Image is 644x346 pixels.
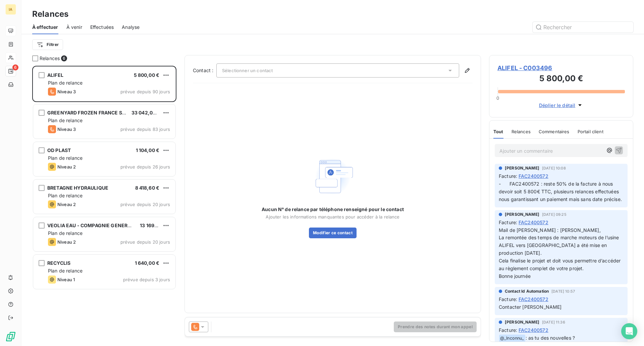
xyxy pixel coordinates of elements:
[519,296,548,303] span: FAC2400572
[499,219,517,226] span: Facture :
[499,304,561,310] span: Contacter [PERSON_NAME]
[311,155,354,198] img: Empty state
[120,89,170,94] span: prévue depuis 90 jours
[496,95,499,101] span: 0
[48,117,83,123] span: Plan de relance
[505,319,539,325] span: [PERSON_NAME]
[12,64,18,70] span: 6
[499,227,601,233] span: Mail de [PERSON_NAME] : [PERSON_NAME],
[499,327,517,334] span: Facture :
[537,101,586,109] button: Déplier le détail
[120,127,170,132] span: prévue depuis 83 jours
[193,67,216,74] label: Contact :
[497,72,625,86] h3: 5 800,00 €
[266,214,399,219] span: Ajouter les informations manquantes pour accéder à la relance
[47,110,128,115] span: GREENYARD FROZEN FRANCE SAS
[5,331,16,342] img: Logo LeanPay
[505,211,539,217] span: [PERSON_NAME]
[47,147,71,153] span: OD PLAST
[519,219,548,226] span: FAC2400572
[533,22,633,33] input: Rechercher
[140,223,165,228] span: 13 169,16 €
[551,289,575,293] span: [DATE] 10:57
[47,260,70,266] span: RECYCLIS
[57,164,76,169] span: Niveau 2
[122,24,140,31] span: Analyse
[542,320,565,324] span: [DATE] 11:36
[131,110,160,115] span: 33 042,00 €
[394,322,477,332] button: Prendre des notes durant mon appel
[497,63,625,72] span: ALIFEL - C003496
[66,24,82,31] span: À venir
[539,102,576,109] span: Déplier le détail
[542,166,566,170] span: [DATE] 10:08
[57,239,76,245] span: Niveau 2
[505,288,549,294] span: Contact Id Automation
[90,24,114,31] span: Effectuées
[135,185,160,191] span: 8 418,60 €
[499,258,622,271] span: Cela finalise le projet et doit vous permettre d’accéder au règlement complet de votre projet.
[134,72,160,78] span: 5 800,00 €
[499,273,531,279] span: Bonne journée
[120,239,170,245] span: prévue depuis 20 jours
[47,72,63,78] span: ALIFEL
[621,323,637,339] div: Open Intercom Messenger
[40,55,60,62] span: Relances
[48,230,83,236] span: Plan de relance
[120,164,170,169] span: prévue depuis 26 jours
[57,202,76,207] span: Niveau 2
[499,296,517,303] span: Facture :
[32,24,58,31] span: À effectuer
[505,165,539,171] span: [PERSON_NAME]
[32,8,68,20] h3: Relances
[48,268,83,274] span: Plan de relance
[47,223,162,228] span: VEOLIA EAU - COMPAGNIE GENERALE DES EAUX
[499,172,517,180] span: Facture :
[526,335,575,341] span: : as tu des nouvelles ?
[519,172,548,180] span: FAC2400572
[61,55,67,61] span: 6
[499,235,621,256] span: La remontée des temps de marche moteurs de l’usine ALIFEL vers [GEOGRAPHIC_DATA] a été mise en pr...
[136,147,160,153] span: 1 104,00 €
[123,277,170,282] span: prévue depuis 3 jours
[519,327,548,334] span: FAC2400572
[57,127,76,132] span: Niveau 3
[499,181,622,202] span: - FAC2400572 : reste 50% de la facture à nous devoir soit 5 800€ TTC, plusieurs relances effectué...
[57,89,76,94] span: Niveau 3
[512,129,531,134] span: Relances
[48,155,83,161] span: Plan de relance
[135,260,160,266] span: 1 640,00 €
[539,129,570,134] span: Commentaires
[120,202,170,207] span: prévue depuis 20 jours
[493,129,503,134] span: Tout
[32,66,176,346] div: grid
[499,335,525,342] span: @ _Inconnu_
[32,39,63,50] button: Filtrer
[222,68,273,73] span: Sélectionner un contact
[578,129,603,134] span: Portail client
[309,228,357,238] button: Modifier ce contact
[262,206,404,213] span: Aucun N° de relance par téléphone renseigné pour le contact
[48,193,83,198] span: Plan de relance
[57,277,75,282] span: Niveau 1
[5,4,16,15] div: IA
[542,212,567,216] span: [DATE] 09:25
[47,185,108,191] span: BRETAGNE HYDRAULIQUE
[48,80,83,86] span: Plan de relance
